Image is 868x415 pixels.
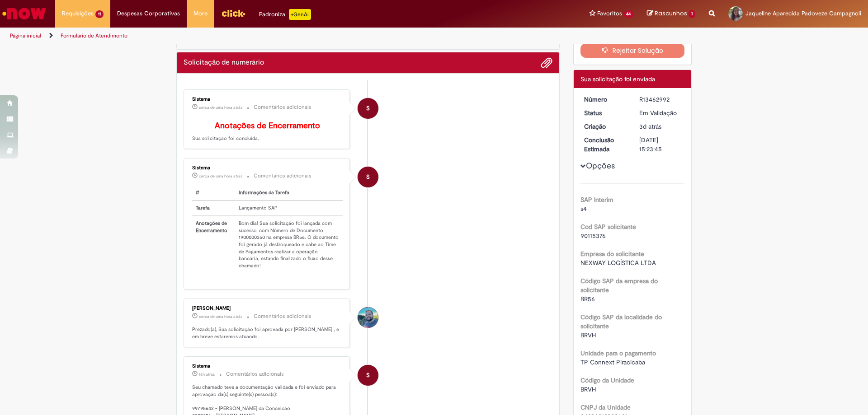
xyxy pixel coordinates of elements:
[580,75,655,83] span: Sua solicitação foi enviada
[639,122,661,131] time: 29/08/2025 15:22:54
[580,313,662,330] b: Código SAP da localidade do solicitante
[10,32,41,39] a: Página inicial
[254,103,311,111] small: Comentários adicionais
[366,166,370,188] span: S
[61,32,127,39] a: Formulário de Atendimento
[580,250,644,258] b: Empresa do solicitante
[580,196,613,204] b: SAP Interim
[580,385,596,393] span: BRVH
[577,95,633,104] dt: Número
[1,5,47,23] img: ServiceNow
[199,105,242,110] span: cerca de uma hora atrás
[580,43,685,58] button: Rejeitar Solução
[215,121,320,131] b: Anotações de Encerramento
[366,98,370,119] span: S
[580,259,656,267] span: NEXWAY LOGÍSTICA LTDA
[745,9,861,17] span: Jaqueline Aparecida Padoveze Campagnoli
[358,98,378,119] div: System
[580,376,634,384] b: Código da Unidade
[117,9,180,18] span: Despesas Corporativas
[95,10,104,18] span: 11
[580,205,587,213] span: s4
[289,9,311,20] p: +GenAi
[580,403,631,411] b: CNPJ da Unidade
[639,95,681,104] div: R13462992
[221,6,245,20] img: click_logo_yellow_360x200.png
[639,108,681,117] div: Em Validação
[254,172,311,180] small: Comentários adicionais
[366,364,370,386] span: S
[192,165,343,171] div: Sistema
[580,331,596,339] span: BRVH
[7,28,572,44] ul: Trilhas de página
[226,370,284,378] small: Comentários adicionais
[199,372,215,377] span: 16h atrás
[192,306,343,311] div: [PERSON_NAME]
[192,186,235,201] th: #
[358,167,378,187] div: System
[580,223,636,231] b: Cod SAP solicitante
[254,312,311,320] small: Comentários adicionais
[358,365,378,386] div: System
[192,97,343,102] div: Sistema
[580,232,606,240] span: 90115376
[199,173,242,179] span: cerca de uma hora atrás
[639,122,681,131] div: 29/08/2025 15:22:54
[624,10,634,18] span: 44
[62,9,94,18] span: Requisições
[192,216,235,273] th: Anotações de Encerramento
[259,9,311,20] div: Padroniza
[580,358,645,366] span: TP Connext Piracicaba
[193,9,208,18] span: More
[597,9,622,18] span: Favoritos
[647,9,695,18] a: Rascunhos
[199,105,242,110] time: 01/09/2025 09:18:26
[192,121,343,142] p: Sua solicitação foi concluída.
[541,57,552,69] button: Adicionar anexos
[184,59,264,67] h2: Solicitação de numerário Histórico de tíquete
[199,372,215,377] time: 31/08/2025 18:05:29
[235,201,343,216] td: Lançamento SAP
[192,201,235,216] th: Tarefa
[580,349,656,357] b: Unidade para o pagamento
[577,122,633,131] dt: Criação
[235,186,343,201] th: Informações da Tarefa
[199,314,242,319] span: cerca de uma hora atrás
[577,108,633,117] dt: Status
[199,173,242,179] time: 01/09/2025 09:18:24
[639,135,681,154] div: [DATE] 15:23:45
[235,216,343,273] td: Bom dia! Sua solicitação foi lançada com sucesso, com Número de Documento 1900000350 na empresa B...
[655,9,687,18] span: Rascunhos
[580,277,658,294] b: Código SAP da empresa do solicitante
[577,135,633,154] dt: Conclusão Estimada
[358,307,378,328] div: Jarmes Da Costa Filho
[689,10,695,18] span: 1
[192,364,343,369] div: Sistema
[580,295,595,303] span: BR56
[199,314,242,319] time: 01/09/2025 09:00:48
[192,326,343,340] p: Prezado(a), Sua solicitação foi aprovada por [PERSON_NAME] , e em breve estaremos atuando.
[639,122,661,131] span: 3d atrás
